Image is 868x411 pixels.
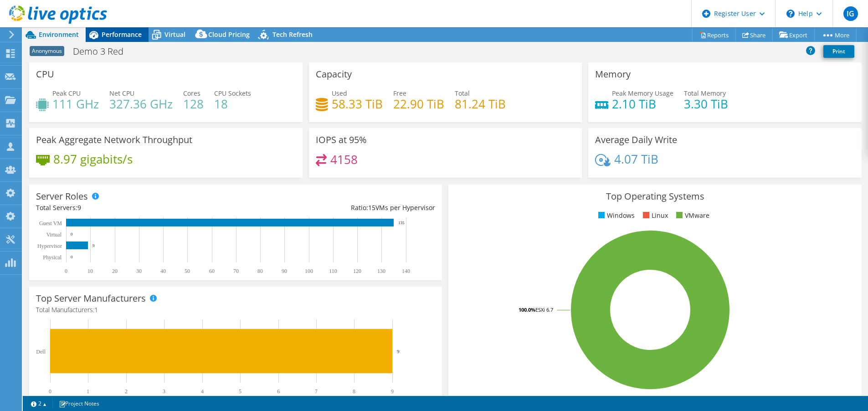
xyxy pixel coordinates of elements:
a: Share [735,28,773,42]
h4: 58.33 TiB [332,99,383,109]
tspan: 100.0% [519,306,535,313]
text: 70 [233,268,239,274]
span: Peak Memory Usage [612,89,673,98]
span: Cloud Pricing [208,30,250,39]
text: Virtual [46,231,62,238]
tspan: ESXi 6.7 [535,306,553,313]
text: Physical [43,254,62,261]
text: 4 [201,388,204,395]
span: Anonymous [30,46,64,56]
h4: 8.97 gigabits/s [53,154,133,164]
text: 8 [353,388,355,395]
h4: 4158 [330,154,358,164]
text: Guest VM [39,220,62,226]
a: Print [823,45,854,58]
span: 1 [94,305,98,314]
text: 2 [125,388,128,395]
h3: Memory [595,69,631,79]
a: Project Notes [52,398,106,409]
text: 0 [71,232,73,236]
text: 0 [65,268,67,274]
span: IG [843,6,858,21]
h3: Capacity [316,69,352,79]
span: CPU Sockets [214,89,251,98]
span: Cores [183,89,200,98]
h3: Peak Aggregate Network Throughput [36,135,192,145]
span: 9 [77,203,81,212]
h4: 18 [214,99,251,109]
a: Export [772,28,815,42]
text: 1 [87,388,89,395]
text: 100 [305,268,313,274]
h3: Top Server Manufacturers [36,293,146,303]
li: Windows [596,211,635,221]
div: Ratio: VMs per Hypervisor [236,203,435,213]
text: 140 [402,268,410,274]
text: 0 [71,255,73,259]
span: Total [455,89,470,98]
text: 90 [282,268,287,274]
text: 3 [163,388,165,395]
span: Performance [102,30,142,39]
text: Hypervisor [37,243,62,249]
h4: 81.24 TiB [455,99,506,109]
li: Linux [641,211,668,221]
text: 6 [277,388,280,395]
h3: CPU [36,69,54,79]
h4: 2.10 TiB [612,99,673,109]
span: Used [332,89,347,98]
text: 9 [391,388,394,395]
span: Tech Refresh [272,30,313,39]
h3: Average Daily Write [595,135,677,145]
h4: 3.30 TiB [684,99,728,109]
text: 0 [49,388,51,395]
span: Peak CPU [52,89,81,98]
h4: 128 [183,99,204,109]
text: 5 [239,388,241,395]
text: 50 [185,268,190,274]
span: Virtual [164,30,185,39]
text: 20 [112,268,118,274]
li: VMware [674,211,709,221]
a: More [814,28,857,42]
h4: 111 GHz [52,99,99,109]
text: 120 [353,268,361,274]
a: Reports [692,28,736,42]
a: 2 [25,398,53,409]
span: 15 [368,203,375,212]
text: 110 [329,268,337,274]
text: 135 [398,221,405,225]
h3: Server Roles [36,191,88,201]
h3: Top Operating Systems [455,191,854,201]
text: 60 [209,268,215,274]
span: Free [393,89,406,98]
text: Dell [36,349,46,355]
text: 40 [160,268,166,274]
h4: 4.07 TiB [614,154,658,164]
text: 10 [87,268,93,274]
text: 30 [136,268,142,274]
h4: 327.36 GHz [109,99,173,109]
span: Environment [39,30,79,39]
text: 9 [92,243,95,248]
h4: Total Manufacturers: [36,305,435,315]
text: 9 [397,349,400,354]
text: 7 [315,388,318,395]
span: Total Memory [684,89,726,98]
h1: Demo 3 Red [69,46,138,57]
span: Net CPU [109,89,134,98]
h3: IOPS at 95% [316,135,367,145]
h4: 22.90 TiB [393,99,444,109]
text: 80 [257,268,263,274]
svg: \n [786,10,795,18]
text: 130 [377,268,385,274]
div: Total Servers: [36,203,236,213]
